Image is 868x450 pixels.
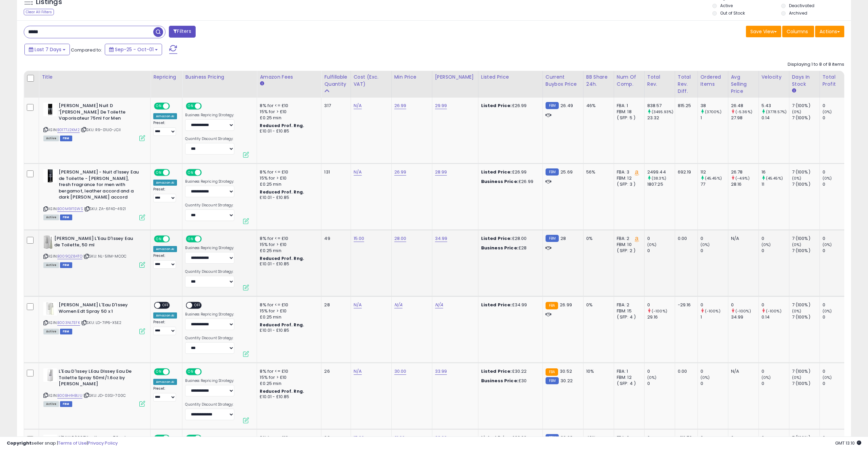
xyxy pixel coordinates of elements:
span: OFF [169,170,180,176]
b: Listed Price: [481,368,512,374]
a: N/A [354,368,362,375]
small: Amazon Fees. [260,81,264,87]
div: £0.25 min [260,314,316,320]
div: 0 [762,302,789,308]
div: 7 (100%) [792,381,820,387]
span: Columns [787,28,808,35]
div: 0 [647,248,675,254]
div: FBM: 12 [617,374,639,381]
div: 26.48 [731,103,758,109]
div: 0 [647,368,675,374]
small: (0%) [701,375,710,380]
div: 112 [701,169,728,175]
div: £10.01 - £10.85 [260,394,316,400]
div: 15% for > £10 [260,308,316,314]
div: £26.99 [481,103,537,109]
div: 49 [324,236,345,242]
div: Preset: [153,187,177,202]
div: Amazon Fees [260,74,318,81]
strong: Copyright [7,440,32,446]
div: 7 (100%) [792,302,820,308]
div: 0 [762,381,789,387]
div: 692.19 [678,169,692,175]
div: 0 [823,381,850,387]
span: All listings currently available for purchase on Amazon [43,401,59,407]
div: 56% [586,169,609,175]
span: ON [187,236,195,242]
span: 2025-10-9 13:10 GMT [835,440,861,446]
div: 0 [823,169,850,175]
small: (0%) [792,109,802,115]
a: N/A [354,102,362,109]
img: 31TLHjgo5CL._SL40_.jpg [43,236,53,249]
span: FBM [60,136,72,141]
b: [PERSON_NAME] Nuit D '[PERSON_NAME] De Toilette Vaporisateur 75ml for Men [59,103,141,123]
div: 46% [586,103,609,109]
div: 7 (100%) [792,248,820,254]
div: £0.25 min [260,115,316,121]
div: £26.99 [481,169,537,175]
div: Ordered Items [701,74,725,88]
label: Quantity Discount Strategy: [185,137,234,141]
div: 26 [324,368,345,374]
b: Listed Price: [481,302,512,308]
div: £0.25 min [260,181,316,187]
div: 317 [324,103,345,109]
div: 0 [823,302,850,308]
div: 15% for > £10 [260,175,316,181]
div: 8% for <= £10 [260,169,316,175]
span: | SKU: LD-7IP6-X5E2 [81,320,121,325]
div: ASIN: [43,236,145,267]
small: FBA [546,368,558,376]
label: Business Repricing Strategy: [185,179,234,184]
div: 23.32 [647,115,675,121]
a: N/A [394,302,402,308]
div: 0 [762,368,789,374]
b: Listed Price: [481,102,512,109]
a: 15.00 [354,235,364,242]
div: Velocity [762,74,786,81]
small: (45.45%) [705,176,722,181]
span: | SKU: JD-03SI-700C [83,393,126,398]
b: [PERSON_NAME] - Nuit d'Issey Eau de Toilette - [PERSON_NAME], fresh fragrance for men with bergam... [59,169,141,202]
span: 28 [560,235,566,242]
label: Business Repricing Strategy: [185,379,234,383]
div: 8% for <= £10 [260,302,316,308]
div: Total Rev. [647,74,672,88]
div: 7 (100%) [792,115,820,121]
span: All listings currently available for purchase on Amazon [43,214,59,220]
div: Cost (Exc. VAT) [354,74,389,88]
div: 8% for <= £10 [260,103,316,109]
div: ASIN: [43,169,145,219]
div: 7 (100%) [792,368,820,374]
button: Columns [782,26,814,37]
button: Actions [815,26,844,37]
div: 0 [823,248,850,254]
span: ON [155,170,163,176]
div: Min Price [394,74,429,81]
a: 26.99 [394,169,407,176]
div: 0 [701,248,728,254]
small: (-5.36%) [735,109,752,115]
b: [PERSON_NAME] L'Eau D'Issey Eau de Toilette, 50 ml [54,236,137,250]
a: B00BH4HBUU [57,393,82,398]
div: Fulfillable Quantity [324,74,348,88]
div: £34.99 [481,302,537,308]
div: Amazon AI [153,246,177,252]
div: £10.01 - £10.85 [260,328,316,333]
b: Reduced Prof. Rng. [260,388,304,394]
div: 0 [823,115,850,121]
span: ON [155,236,163,242]
b: Business Price: [481,245,518,251]
small: (-100%) [652,308,667,314]
div: 7 (100%) [792,103,820,109]
label: Quantity Discount Strategy: [185,269,234,274]
div: 0 [823,236,850,242]
small: (3495.93%) [652,109,674,115]
div: 0 [701,368,728,374]
div: 0 [823,368,850,374]
span: All listings currently available for purchase on Amazon [43,136,59,141]
small: (3778.57%) [766,109,787,115]
label: Business Repricing Strategy: [185,246,234,250]
div: FBM: 15 [617,308,639,314]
